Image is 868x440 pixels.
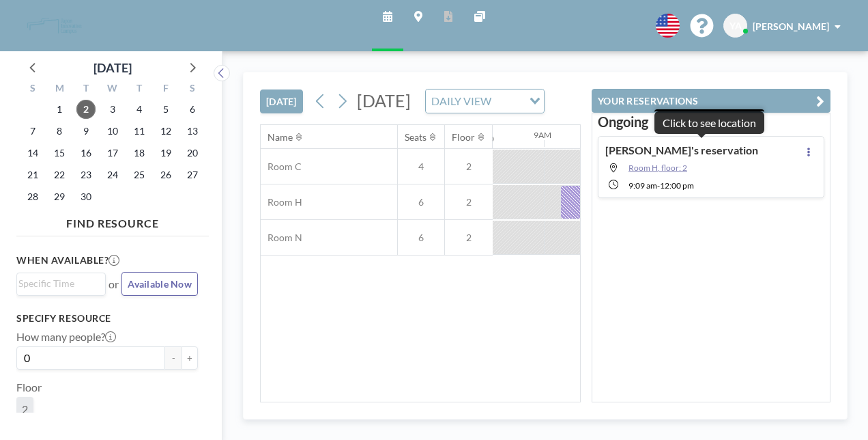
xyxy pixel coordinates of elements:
span: Room C [261,161,302,173]
span: Monday, September 22, 2025 [50,165,69,184]
span: 6 [398,232,444,244]
span: Friday, September 19, 2025 [156,143,175,163]
span: Wednesday, September 24, 2025 [103,165,122,184]
span: Wednesday, September 3, 2025 [103,100,122,119]
span: Saturday, September 13, 2025 [183,122,202,141]
div: M [46,81,73,98]
img: organization-logo [22,12,87,40]
span: Monday, September 15, 2025 [50,143,69,163]
div: Floor [452,131,475,143]
button: + [182,346,198,370]
span: Wednesday, September 17, 2025 [103,143,122,163]
span: Tuesday, September 2, 2025 [76,100,96,119]
div: Seats [405,131,426,143]
label: Floor [16,381,42,394]
span: 2 [22,402,28,416]
span: Room N [261,232,302,244]
span: 12:00 PM [660,180,694,191]
div: F [152,81,179,98]
h4: [PERSON_NAME]'s reservation [605,143,758,157]
span: Monday, September 8, 2025 [50,122,69,141]
span: - [657,180,660,191]
span: Friday, September 26, 2025 [156,165,175,184]
span: Tuesday, September 16, 2025 [76,143,96,163]
span: [PERSON_NAME] [753,20,829,32]
span: Saturday, September 6, 2025 [183,100,202,119]
span: Room H, floor: 2 [628,163,687,173]
span: Sunday, September 28, 2025 [23,187,42,206]
input: Search for option [495,92,521,110]
button: YOUR RESERVATIONS [592,89,830,113]
h3: Specify resource [16,312,198,325]
div: T [73,81,100,98]
div: T [126,81,152,98]
span: Monday, September 29, 2025 [50,187,69,206]
button: - [165,346,182,370]
div: Click to see location [663,116,756,130]
label: How many people? [16,330,116,344]
span: Saturday, September 20, 2025 [183,143,202,163]
span: Tuesday, September 23, 2025 [76,165,96,184]
span: Monday, September 1, 2025 [50,100,69,119]
span: or [108,277,119,291]
div: S [20,81,46,98]
span: Sunday, September 7, 2025 [23,122,42,141]
div: [DATE] [93,58,132,77]
span: Friday, September 5, 2025 [156,100,175,119]
button: [DATE] [260,90,303,113]
div: Name [267,131,293,143]
span: 2 [445,196,493,208]
span: Available Now [128,278,192,290]
span: Room H [261,196,302,208]
div: S [179,81,205,98]
span: DAILY VIEW [429,92,494,110]
span: 4 [398,161,444,173]
h4: FIND RESOURCE [16,211,209,230]
h3: Ongoing [598,113,824,130]
span: 2 [445,232,493,244]
span: Thursday, September 25, 2025 [130,165,149,184]
span: 6 [398,196,444,208]
div: 9AM [534,130,551,140]
div: Search for option [426,90,544,113]
span: Thursday, September 4, 2025 [130,100,149,119]
span: Sunday, September 21, 2025 [23,165,42,184]
span: Sunday, September 14, 2025 [23,143,42,163]
span: Thursday, September 11, 2025 [130,122,149,141]
button: Available Now [121,272,198,296]
span: [DATE] [357,90,411,111]
span: 9:09 AM [628,180,657,191]
span: Friday, September 12, 2025 [156,122,175,141]
span: YA [729,20,742,32]
div: Search for option [17,273,105,294]
span: Thursday, September 18, 2025 [130,143,149,163]
div: W [100,81,126,98]
input: Search for option [18,276,98,291]
span: Tuesday, September 30, 2025 [76,187,96,206]
span: Tuesday, September 9, 2025 [76,122,96,141]
span: 2 [445,161,493,173]
span: Saturday, September 27, 2025 [183,165,202,184]
span: Wednesday, September 10, 2025 [103,122,122,141]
